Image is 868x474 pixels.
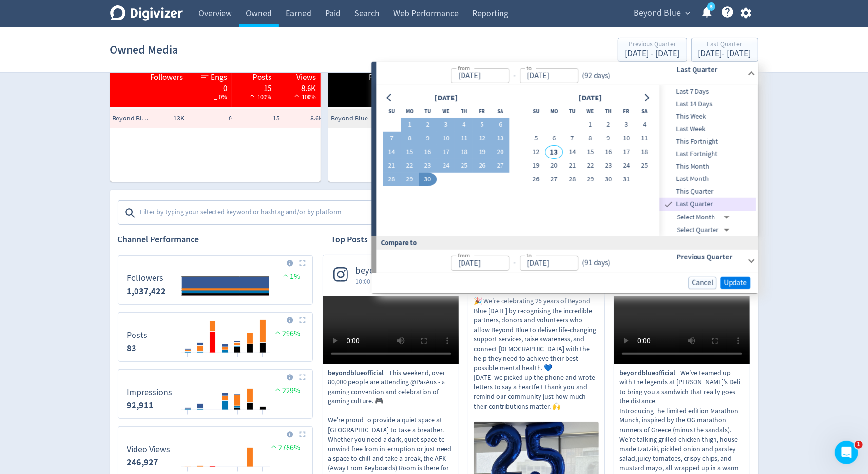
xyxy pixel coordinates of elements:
[618,38,687,62] button: Previous Quarter[DATE] - [DATE]
[617,159,636,173] button: 24
[110,34,178,65] h1: Owned Media
[207,414,218,420] text: 08/10
[455,145,473,159] button: 18
[698,49,751,58] div: [DATE] - [DATE]
[376,85,758,236] div: from-to(92 days)Last Quarter
[473,104,491,118] th: Friday
[458,251,470,259] label: from
[660,124,756,135] span: Last Week
[563,104,581,118] th: Tuesday
[578,257,610,269] div: ( 91 days )
[692,279,713,287] span: Cancel
[675,199,756,210] span: Last Quarter
[660,85,756,236] nav: presets
[292,93,316,101] span: 100%
[509,70,520,81] div: -
[127,444,171,455] dt: Video Views
[619,368,680,378] span: beyondblueofficial
[299,374,306,380] img: Placeholder
[401,159,419,173] button: 22
[688,277,716,289] button: Cancel
[660,161,756,172] span: This Month
[296,72,316,83] span: Views
[269,443,279,450] img: positive-performance.svg
[545,145,563,159] button: 13
[707,2,715,11] a: 5
[660,185,756,198] div: This Quarter
[256,414,268,420] text: 12/10
[269,443,301,453] span: 2786%
[383,145,401,159] button: 14
[625,49,680,58] div: [DATE] - [DATE]
[617,118,636,132] button: 3
[660,98,756,111] div: Last 14 Days
[474,296,599,411] p: 🎉 We’re celebrating 25 years of Beyond Blue [DATE] by recognising the incredible partners, donors...
[401,118,419,132] button: 1
[248,92,257,99] img: positive-performance-white.svg
[122,431,309,472] svg: Video Views 246,927
[401,145,419,159] button: 15
[127,285,166,297] strong: 1,037,422
[127,399,154,411] strong: 92,911
[455,132,473,145] button: 11
[660,148,756,160] div: Last Fortnight
[356,265,429,276] span: beyondblueofficial
[127,330,148,341] dt: Posts
[578,70,614,81] div: ( 92 days )
[563,159,581,173] button: 21
[545,173,563,186] button: 27
[331,114,370,123] span: Beyond Blue
[231,414,243,420] text: 10/10
[545,104,563,118] th: Monday
[328,40,540,182] table: customized table
[660,174,756,184] span: Last Month
[581,104,599,118] th: Wednesday
[358,109,405,128] td: 126K
[437,132,455,145] button: 10
[720,277,750,289] button: Update
[581,132,599,145] button: 8
[636,159,654,173] button: 25
[281,83,316,91] div: 8.6K
[639,91,654,104] button: Go to next month
[684,9,693,18] span: expand_more
[660,173,756,185] div: Last Month
[617,132,636,145] button: 10
[835,441,858,464] iframe: Intercom live chat
[660,111,756,122] span: This Week
[281,272,290,279] img: positive-performance.svg
[256,356,268,363] text: 12/10
[599,104,617,118] th: Thursday
[527,132,545,145] button: 5
[473,118,491,132] button: 5
[281,272,301,281] span: 1%
[187,109,234,128] td: 0
[545,132,563,145] button: 6
[660,85,756,98] div: Last 7 Days
[207,356,218,363] text: 08/10
[237,83,271,91] div: 15
[383,173,401,186] button: 28
[617,173,636,186] button: 31
[676,63,743,75] h6: Last Quarter
[127,456,159,468] strong: 246,927
[599,173,617,186] button: 30
[509,257,520,269] div: -
[331,234,368,246] h2: Top Posts
[383,104,401,118] th: Sunday
[369,72,402,83] span: Followers
[151,72,183,83] span: Followers
[660,160,756,173] div: This Month
[473,145,491,159] button: 19
[234,109,282,128] td: 15
[299,260,306,266] img: Placeholder
[625,41,680,49] div: Previous Quarter
[631,5,693,21] button: Beyond Blue
[527,104,545,118] th: Sunday
[660,137,756,147] span: This Fortnight
[660,110,756,123] div: This Week
[724,279,747,287] span: Update
[636,104,654,118] th: Saturday
[273,386,283,393] img: positive-performance.svg
[401,132,419,145] button: 8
